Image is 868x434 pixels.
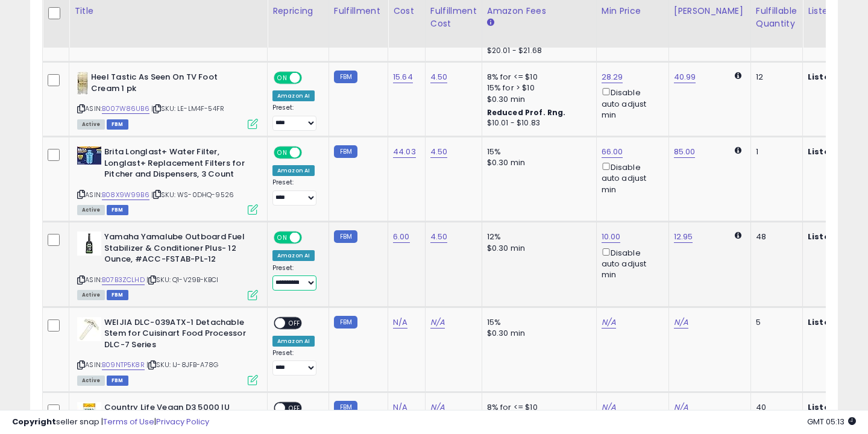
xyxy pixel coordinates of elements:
div: Amazon AI [272,336,315,347]
span: All listings currently available for purchase on Amazon [77,376,105,386]
div: Amazon AI [272,165,315,176]
b: Listed Price: [808,316,863,328]
div: 1 [756,146,793,157]
div: 15% for > $10 [487,83,587,93]
a: B007W86UB6 [102,104,149,114]
b: Reduced Prof. Rng. [487,107,566,118]
div: Preset: [272,104,319,131]
b: Brita Longlast+ Water Filter, Longlast+ Replacement Filters for Pitcher and Dispensers, 3 Count [104,146,251,183]
a: 15.64 [393,71,413,83]
div: Fulfillable Quantity [756,5,797,30]
span: FBM [107,290,128,300]
span: OFF [300,233,319,243]
b: Yamaha Yamalube Outboard Fuel Stabilizer & Conditioner Plus- 12 Ounce, #ACC-FSTAB-PL-12 [104,231,251,268]
div: 8% for <= $10 [487,72,587,83]
a: 28.29 [602,71,623,83]
div: Amazon Fees [487,5,591,17]
img: 21u2y6sIG8L._SL40_.jpg [77,317,101,341]
a: Privacy Policy [156,416,209,427]
div: Amazon AI [272,90,315,101]
span: All listings currently available for purchase on Amazon [77,205,105,215]
div: ASIN: [77,72,258,128]
div: Preset: [272,178,319,206]
span: All listings currently available for purchase on Amazon [77,119,105,130]
a: N/A [674,316,688,329]
div: 5 [756,317,793,328]
a: 10.00 [602,231,621,243]
a: 66.00 [602,146,623,158]
div: $0.30 min [487,157,587,168]
div: 48 [756,231,793,242]
small: Amazon Fees. [487,17,494,28]
b: Listed Price: [808,231,863,242]
div: Min Price [602,5,664,17]
div: $10.01 - $10.83 [487,118,587,128]
b: WEIJIA DLC-039ATX-1 Detachable Stem for Cuisinart Food Processor DLC-7 Series [104,317,251,354]
div: Fulfillment Cost [430,5,477,30]
div: Repricing [272,5,324,17]
small: FBM [334,230,357,243]
small: FBM [334,316,357,329]
div: Preset: [272,264,319,291]
span: | SKU: LE-LM4F-54FR [151,104,224,113]
a: 4.50 [430,71,448,83]
a: 6.00 [393,231,410,243]
div: $20.01 - $21.68 [487,46,587,56]
div: 15% [487,146,587,157]
span: ON [275,148,290,158]
a: N/A [393,316,407,329]
div: 12 [756,72,793,83]
a: B07B3ZCLHD [102,275,145,285]
span: 2025-09-17 05:13 GMT [807,416,856,427]
div: ASIN: [77,231,258,298]
div: Disable auto adjust min [602,86,659,121]
span: FBM [107,205,128,215]
div: ASIN: [77,146,258,213]
div: $0.30 min [487,328,587,339]
span: FBM [107,376,128,386]
span: OFF [300,73,319,83]
a: 12.95 [674,231,693,243]
div: ASIN: [77,317,258,384]
b: Listed Price: [808,71,863,83]
div: Cost [393,5,420,17]
span: All listings currently available for purchase on Amazon [77,290,105,300]
small: FBM [334,71,357,83]
div: seller snap | | [12,417,209,428]
div: Amazon AI [272,250,315,261]
span: OFF [285,318,304,328]
a: 44.03 [393,146,416,158]
b: Heel Tastic As Seen On TV Foot Cream 1 pk [91,72,237,97]
div: [PERSON_NAME] [674,5,746,17]
span: FBM [107,119,128,130]
a: B08X9W99B6 [102,190,149,200]
div: Disable auto adjust min [602,246,659,281]
small: FBM [334,145,357,158]
a: 4.50 [430,231,448,243]
div: Fulfillment [334,5,383,17]
span: | SKU: WS-0DHQ-9526 [151,190,234,200]
div: Title [74,5,262,17]
a: Terms of Use [103,416,154,427]
strong: Copyright [12,416,56,427]
div: Preset: [272,349,319,376]
img: 41qqOiaE7kL._SL40_.jpg [77,146,101,165]
b: Listed Price: [808,146,863,157]
span: | SKU: IJ-8JFB-A78G [146,360,218,370]
a: 4.50 [430,146,448,158]
a: 85.00 [674,146,696,158]
div: 15% [487,317,587,328]
div: $0.30 min [487,94,587,105]
span: OFF [300,148,319,158]
a: N/A [430,316,445,329]
div: Disable auto adjust min [602,160,659,195]
a: B09NTP5K8R [102,360,145,370]
img: 41HXmUUM4KL._SL40_.jpg [77,72,88,96]
div: $0.30 min [487,243,587,254]
img: 31NxuJz28cL._SL40_.jpg [77,231,101,256]
span: ON [275,73,290,83]
span: | SKU: Q1-V29B-KBCI [146,275,218,285]
div: 12% [487,231,587,242]
span: ON [275,233,290,243]
a: N/A [602,316,616,329]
